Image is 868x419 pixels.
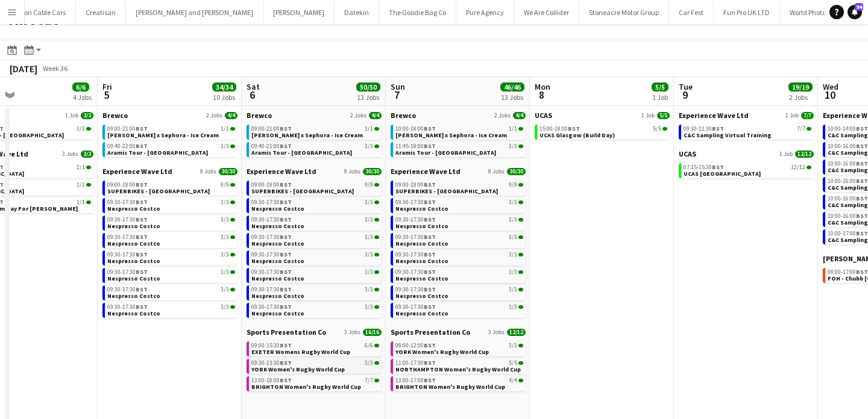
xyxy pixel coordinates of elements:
span: BST [280,268,292,276]
span: 7/7 [801,112,814,119]
span: 11:45-18:00 [395,143,436,149]
span: BST [424,216,436,223]
span: 3/3 [221,143,229,149]
span: BST [136,250,148,258]
span: 09:30-17:30 [395,269,436,275]
span: 10:00-18:00 [395,126,436,132]
span: 09:30-17:30 [251,217,292,223]
div: Experience Wave Ltd8 Jobs30/3009:00-18:00BST9/9SUPERBIKES - [GEOGRAPHIC_DATA]09:30-17:30BST3/3Nes... [391,167,526,327]
span: 3/3 [365,360,373,366]
span: BST [136,181,148,188]
span: Estée Lauder x Sephora - Ice Cream [251,131,363,139]
span: Brewco [391,111,416,120]
span: 3/3 [509,343,517,349]
span: 09:30-17:30 [107,234,148,240]
span: BST [280,376,292,384]
a: 09:40-22:00BST3/3Aramis Tour - [GEOGRAPHIC_DATA] [107,142,235,156]
a: 09:30-17:30BST3/3Nespresso Costco [107,285,235,299]
span: 3/3 [509,217,517,223]
span: Nespresso Costco [251,205,304,213]
a: 15:00-18:00BST5/5UCAS Glasgow (Build Day) [539,125,667,138]
span: Nespresso Costco [107,205,160,213]
span: BST [136,285,148,293]
a: 09:30-17:30BST3/3Nespresso Costco [251,303,379,317]
button: Creatisan [76,1,126,24]
span: 09:00-18:00 [395,182,436,188]
span: Nespresso Costco [395,275,448,282]
a: 09:00-18:00BST9/9SUPERBIKES - [GEOGRAPHIC_DATA] [395,181,523,194]
span: 1/1 [221,126,229,132]
span: BST [856,125,868,132]
a: 09:30-17:30BST3/3Nespresso Costco [395,198,523,212]
span: 3/3 [365,304,373,310]
span: 3/3 [365,217,373,223]
span: SUPERBIKES - Donington Park [251,187,354,195]
span: 3/3 [509,199,517,205]
span: 1/1 [365,126,373,132]
span: BST [424,341,436,349]
span: 2 Jobs [206,112,222,119]
span: 09:30-17:30 [395,252,436,258]
span: BST [856,229,868,237]
a: 09:30-17:30BST3/3Nespresso Costco [251,268,379,282]
span: 3/3 [509,287,517,293]
span: Nespresso Costco [251,222,304,230]
span: BST [856,212,868,220]
span: NORTHAMPTON Women's Rugby World Cup [395,365,521,373]
span: 1 Job [779,151,793,158]
span: 1/1 [77,199,85,205]
span: BST [136,216,148,223]
span: 7/7 [797,126,805,132]
a: 09:00-18:00BST9/9SUPERBIKES - [GEOGRAPHIC_DATA] [107,181,235,194]
span: Nespresso Costco [107,292,160,300]
a: 08:00-12:00BST3/3YORK Women's Rugby World Cup [395,341,523,355]
span: 3/3 [509,252,517,258]
a: 09:00-21:00BST1/1[PERSON_NAME] x Sephora - Ice Cream [107,125,235,138]
a: 13:00-18:00BST7/7BRIGHTON Women's Rugby World Cup [251,376,379,390]
span: 1/1 [77,164,85,170]
span: 08:00-17:00 [828,269,868,275]
span: BST [856,194,868,202]
a: 09:30-11:30BST7/7C&C Sampling Virtual Training [684,125,811,138]
span: 10:00-14:00 [828,126,868,132]
span: 5/5 [657,112,670,119]
span: 09:30-17:30 [251,252,292,258]
span: 3/3 [365,199,373,205]
span: Nespresso Costco [395,222,448,230]
span: BST [424,250,436,258]
span: 3/3 [365,234,373,240]
span: 09:30-11:30 [684,126,724,132]
span: 09:00-21:00 [251,126,292,132]
span: 3/3 [221,269,229,275]
span: 12/12 [791,164,805,170]
div: UCAS1 Job12/1207:15-15:30BST12/12UCAS [GEOGRAPHIC_DATA] [679,149,814,181]
div: Sports Presentation Co3 Jobs12/1208:00-12:00BST3/3YORK Women's Rugby World Cup11:00-17:30BST5/5NO... [391,327,526,394]
span: BST [424,125,436,132]
a: UCAS1 Job5/5 [535,111,670,120]
span: BST [280,181,292,188]
span: 09:30-17:30 [107,304,148,310]
span: UCAS [679,149,696,158]
span: 3/3 [81,112,93,119]
span: 09:30-17:30 [395,287,436,293]
span: Nespresso Costco [395,240,448,247]
span: Aramis Tour - Manchester [107,149,208,157]
a: Experience Wave Ltd8 Jobs30/30 [247,167,382,176]
span: BST [136,125,148,132]
button: Datekin [335,1,379,24]
span: Brewco [247,111,272,120]
span: 3/3 [221,234,229,240]
span: 3/3 [365,287,373,293]
span: 15:00-18:00 [539,126,580,132]
span: 3/3 [509,234,517,240]
span: 8 Jobs [200,168,216,175]
span: YORK Women's Rugby World Cup [395,348,489,356]
a: 94 [848,5,862,19]
span: 3/3 [221,217,229,223]
span: 10:00-16:00 [828,178,868,184]
span: Nespresso Costco [251,275,304,282]
a: 09:30-17:30BST3/3Nespresso Costco [107,250,235,264]
span: Experience Wave Ltd [102,167,172,176]
span: 30/30 [363,168,382,175]
span: BST [424,376,436,384]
